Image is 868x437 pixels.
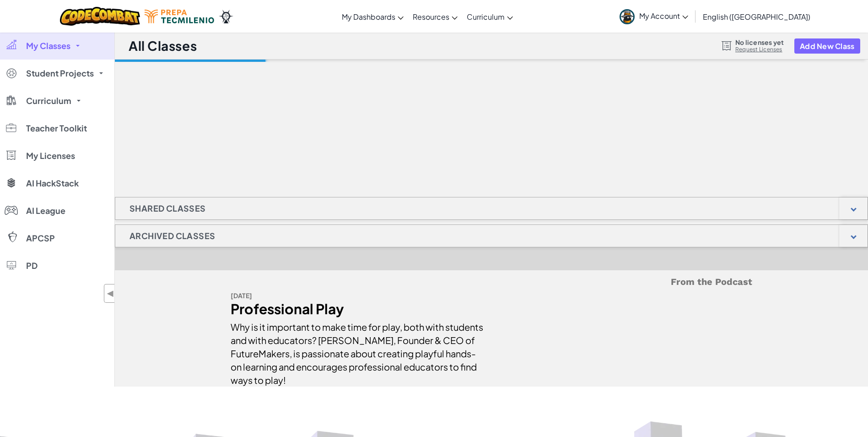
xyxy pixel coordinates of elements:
span: AI HackStack [26,179,79,187]
span: No licenses yet [735,38,784,46]
a: Curriculum [462,4,518,29]
div: Professional Play [231,302,485,316]
img: avatar [620,9,635,24]
span: Student Projects [26,69,94,77]
span: My Dashboards [342,12,395,22]
img: Tecmilenio logo [145,10,214,23]
h1: Archived Classes [115,224,229,247]
img: CodeCombat logo [60,7,140,26]
a: Resources [408,4,462,29]
span: Curriculum [26,97,71,105]
a: Request Licenses [735,46,784,53]
span: Teacher Toolkit [26,124,87,132]
div: [DATE] [231,289,485,302]
span: ◀ [107,287,114,300]
h1: All Classes [129,37,197,55]
h5: From the Podcast [231,275,752,289]
span: AI League [26,207,65,215]
span: English ([GEOGRAPHIC_DATA]) [703,12,810,22]
img: Ozaria [219,10,233,23]
span: Resources [413,12,449,22]
div: Why is it important to make time for play, both with students and with educators? [PERSON_NAME], ... [231,316,485,387]
button: Add New Class [794,38,860,54]
h1: Shared Classes [115,197,220,220]
span: Curriculum [467,12,505,22]
span: My Account [639,11,688,21]
a: My Account [615,2,693,31]
a: English ([GEOGRAPHIC_DATA]) [698,4,815,29]
span: My Classes [26,42,70,50]
a: My Dashboards [337,4,408,29]
span: My Licenses [26,152,75,160]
